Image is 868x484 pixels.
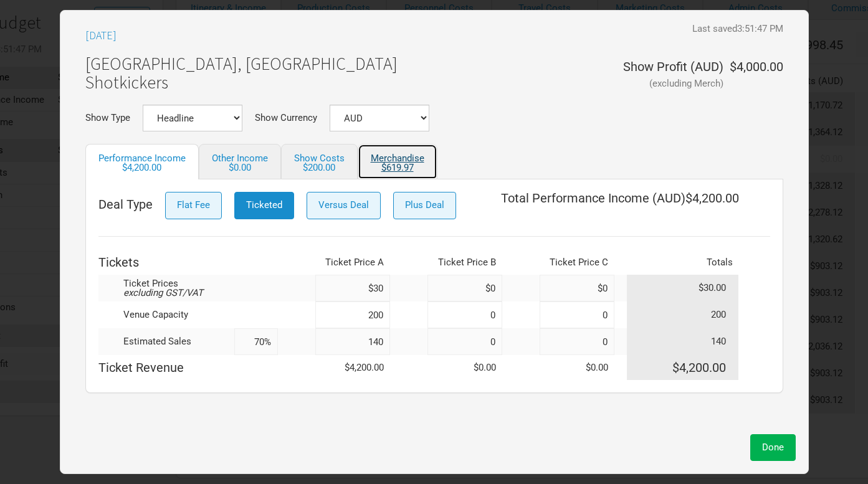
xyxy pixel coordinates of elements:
th: Ticket Price B [427,250,502,275]
th: Ticket Price C [540,250,614,275]
span: Done [762,442,784,453]
td: $0.00 [427,355,502,380]
td: $4,200.00 [627,355,739,380]
span: Deal Type [98,198,153,211]
span: Flat Fee [177,199,210,211]
div: Show Profit ( AUD ) [623,60,723,73]
label: Show Type [85,113,130,123]
div: Last saved 3:51:47 PM [692,24,783,34]
div: $200.00 [294,163,345,173]
td: Venue Capacity [98,301,234,328]
div: $4,200.00 [98,163,186,173]
span: Plus Deal [405,199,444,211]
button: Flat Fee [165,192,222,219]
div: (excluding Merch) [623,79,723,88]
td: $0.00 [540,355,614,380]
a: Merchandise$619.97 [358,144,437,179]
button: Ticketed [234,192,294,219]
h1: [GEOGRAPHIC_DATA], [GEOGRAPHIC_DATA] Shotkickers [85,54,398,93]
a: Performance Income$4,200.00 [85,144,199,179]
td: 200 [627,301,739,328]
div: $619.97 [371,163,424,173]
div: $0.00 [212,163,268,173]
span: Ticketed [246,199,282,211]
label: Show Currency [255,113,317,123]
input: %cap [234,328,278,355]
th: Totals [627,250,739,275]
button: Plus Deal [393,192,456,219]
span: Versus Deal [318,199,369,211]
td: Ticket Revenue [98,355,278,380]
td: Ticket Prices [98,275,234,301]
button: Done [750,434,796,461]
a: Show Costs$200.00 [281,144,358,179]
td: $4,200.00 [315,355,390,380]
h3: [DATE] [85,29,117,42]
td: 140 [627,328,739,355]
a: Other Income$0.00 [199,144,281,179]
td: Estimated Sales [98,328,234,355]
div: Total Performance Income ( AUD ) $4,200.00 [501,192,739,223]
td: $30.00 [627,275,739,301]
th: Tickets [98,250,234,275]
th: Ticket Price A [315,250,390,275]
div: $4,000.00 [723,60,783,87]
button: Versus Deal [307,192,381,219]
em: excluding GST/VAT [123,287,203,298]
